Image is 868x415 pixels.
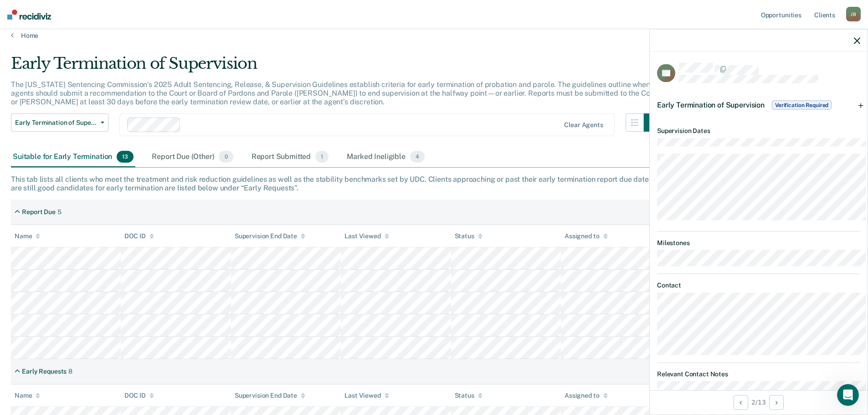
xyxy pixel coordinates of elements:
div: Last Viewed [344,392,389,400]
div: Assigned to [565,232,607,240]
div: Status [455,392,483,400]
div: 2 / 13 [650,390,868,414]
div: Name [15,232,40,240]
div: Report Due (Other) [150,147,235,167]
button: Previous Opportunity [734,395,748,410]
div: Status [455,232,483,240]
div: Early Requests [22,368,67,375]
span: 0 [219,151,233,163]
div: 8 [68,368,72,375]
div: Early Termination of SupervisionVerification Required [650,91,868,120]
div: Marked Ineligible [345,147,426,167]
span: Verification Required [772,101,832,110]
div: 5 [57,208,62,216]
iframe: Intercom live chat [837,384,859,406]
div: Early Termination of Supervision [11,54,662,80]
dt: Milestones [657,239,860,246]
div: DOC ID [124,232,154,240]
span: 4 [410,151,425,163]
a: Home [11,31,857,40]
p: The [US_STATE] Sentencing Commission’s 2025 Adult Sentencing, Release, & Supervision Guidelines e... [11,80,659,106]
dt: Contact [657,282,860,289]
div: Clear agents [564,121,603,129]
div: Report Submitted [250,147,331,167]
div: Assigned to [565,392,607,400]
div: Supervision End Date [235,232,305,240]
div: DOC ID [124,392,154,400]
span: 1 [315,151,329,163]
dt: Supervision Dates [657,127,860,135]
div: This tab lists all clients who meet the treatment and risk reduction guidelines as well as the st... [11,175,857,192]
div: Name [15,392,40,400]
div: Suitable for Early Termination [11,147,135,167]
dt: Relevant Contact Notes [657,370,860,378]
div: Report Due [22,208,56,216]
span: Early Termination of Supervision [15,119,97,127]
div: J B [846,7,861,21]
div: Last Viewed [344,232,389,240]
span: Early Termination of Supervision [657,101,765,109]
button: Next Opportunity [769,395,784,410]
img: Recidiviz [7,10,51,20]
div: Supervision End Date [235,392,305,400]
span: 13 [117,151,134,163]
